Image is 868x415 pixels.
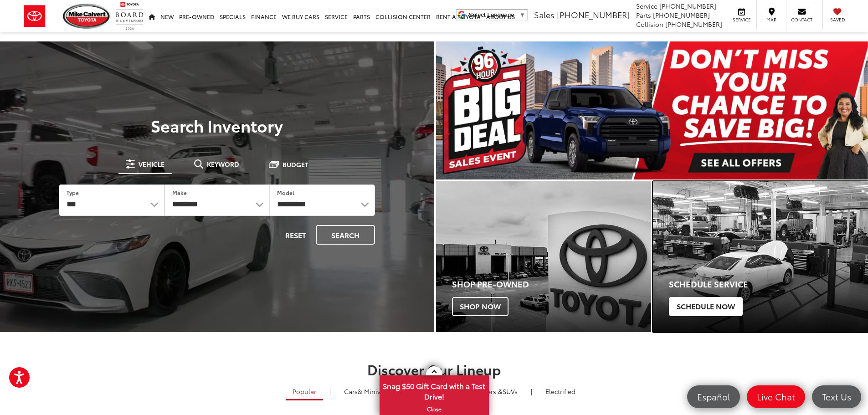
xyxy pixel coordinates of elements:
span: Live Chat [752,391,800,402]
span: Service [731,16,752,23]
a: Popular [286,384,323,400]
span: Shop Now [452,297,508,316]
span: Vehicle [139,161,164,167]
button: Search [316,225,375,245]
a: Shop Pre-Owned Shop Now [436,181,651,332]
h3: Search Inventory [38,116,396,134]
span: Text Us [817,391,856,402]
span: Parts [636,10,651,20]
span: ▼ [519,11,525,18]
a: Schedule Service Schedule Now [653,181,868,332]
span: Collision [636,20,663,29]
div: Toyota [436,181,651,332]
a: Text Us [812,385,861,408]
span: Map [761,16,781,23]
span: Snag $50 Gift Card with a Test Drive! [380,376,488,404]
span: Español [693,391,734,402]
span: [PHONE_NUMBER] [659,1,716,10]
img: Mike Calvert Toyota [63,4,111,29]
label: Model [277,189,294,196]
h4: Shop Pre-Owned [452,280,651,289]
span: [PHONE_NUMBER] [665,20,722,29]
span: Saved [827,16,847,23]
span: [PHONE_NUMBER] [653,10,710,20]
span: Keyword [207,161,239,167]
a: Español [687,385,740,408]
li: | [529,387,534,396]
span: Budget [282,161,308,168]
span: [PHONE_NUMBER] [557,9,630,20]
span: Sales [534,9,555,20]
button: Reset [277,225,314,245]
h4: Schedule Service [669,280,868,289]
span: Contact [791,16,812,23]
a: SUVs [456,384,524,399]
label: Type [67,189,79,196]
a: Live Chat [747,385,805,408]
a: Electrified [539,384,582,399]
a: Cars [337,384,395,399]
span: Service [636,1,657,10]
h2: Discover Our Lineup [113,362,755,377]
li: | [327,387,333,396]
span: Schedule Now [669,297,743,316]
span: & Minivan [358,387,388,396]
label: Make [172,189,187,196]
